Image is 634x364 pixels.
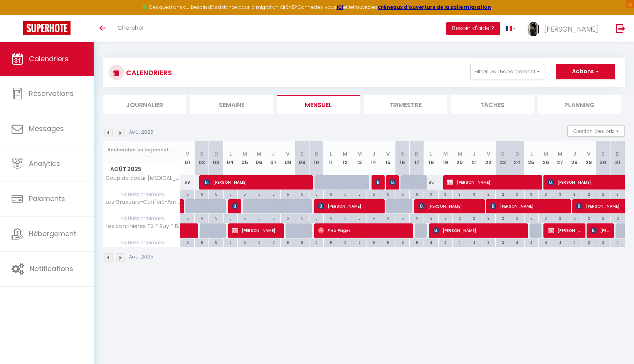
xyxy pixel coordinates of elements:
[214,150,218,158] abbr: D
[352,214,366,221] div: 5
[524,141,538,175] th: 25
[367,190,381,198] div: 5
[232,199,237,213] span: ALTABAA Jaber
[582,141,596,175] th: 29
[336,4,343,10] a: ICI
[582,238,596,246] div: 2
[209,190,223,198] div: 5
[522,15,608,42] a: ... [PERSON_NAME]
[457,150,462,158] abbr: M
[587,150,590,158] abbr: V
[367,141,381,175] th: 14
[195,238,209,246] div: 5
[29,54,69,64] span: Calendriers
[610,190,625,198] div: 3
[596,190,610,198] div: 2
[29,89,74,98] span: Réservations
[338,141,352,175] th: 12
[309,214,323,221] div: 5
[453,190,467,198] div: 3
[381,190,395,198] div: 5
[539,214,553,221] div: 2
[338,238,352,246] div: 5
[103,190,180,199] span: Nb Nuits minimum
[314,150,318,158] abbr: D
[401,150,404,158] abbr: S
[544,24,598,34] span: [PERSON_NAME]
[238,238,252,246] div: 5
[257,150,261,158] abbr: M
[378,4,491,10] a: créneaux d'ouverture de la salle migration
[309,238,323,246] div: 5
[415,150,419,158] abbr: D
[324,190,338,198] div: 5
[510,190,524,198] div: 3
[496,238,510,246] div: 2
[525,190,538,198] div: 3
[223,141,237,175] th: 04
[433,223,523,238] span: [PERSON_NAME]
[108,143,176,157] input: Rechercher un logement...
[281,214,294,221] div: 5
[567,214,581,221] div: 2
[252,214,266,221] div: 5
[237,141,252,175] th: 05
[539,190,553,198] div: 3
[424,175,438,190] div: 95
[616,23,626,33] img: logout
[567,125,625,137] button: Gestion des prix
[553,238,567,246] div: 4
[596,141,610,175] th: 30
[496,190,510,198] div: 2
[281,190,294,198] div: 5
[567,238,581,246] div: 4
[410,141,424,175] th: 17
[567,141,582,175] th: 28
[300,150,304,158] abbr: S
[616,150,620,158] abbr: D
[364,95,447,114] li: Trimestre
[357,150,362,158] abbr: M
[266,238,280,246] div: 5
[590,223,609,238] span: [PERSON_NAME]
[309,141,323,175] th: 10
[467,141,481,175] th: 21
[318,199,380,213] span: [PERSON_NAME]
[23,21,71,35] img: Super Booking
[186,150,189,158] abbr: V
[281,141,295,175] th: 08
[381,141,395,175] th: 15
[501,150,505,158] abbr: S
[525,214,538,221] div: 2
[515,150,519,158] abbr: D
[410,238,424,246] div: 5
[481,141,496,175] th: 22
[439,190,452,198] div: 3
[209,141,223,175] th: 03
[386,150,390,158] abbr: V
[112,15,150,42] a: Chercher
[129,129,153,136] p: Août 2025
[543,150,548,158] abbr: M
[410,190,424,198] div: 5
[29,194,65,203] span: Paiements
[124,64,172,81] h3: CALENDRIERS
[352,141,367,175] th: 13
[467,214,481,221] div: 2
[309,190,323,198] div: 5
[553,214,567,221] div: 2
[481,214,495,221] div: 2
[395,141,410,175] th: 16
[467,190,481,198] div: 3
[266,190,280,198] div: 5
[338,214,352,221] div: 5
[190,95,273,114] li: Semaine
[424,190,438,198] div: 3
[558,150,562,158] abbr: M
[180,190,194,198] div: 5
[209,214,223,221] div: 5
[252,238,266,246] div: 5
[596,214,610,221] div: 2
